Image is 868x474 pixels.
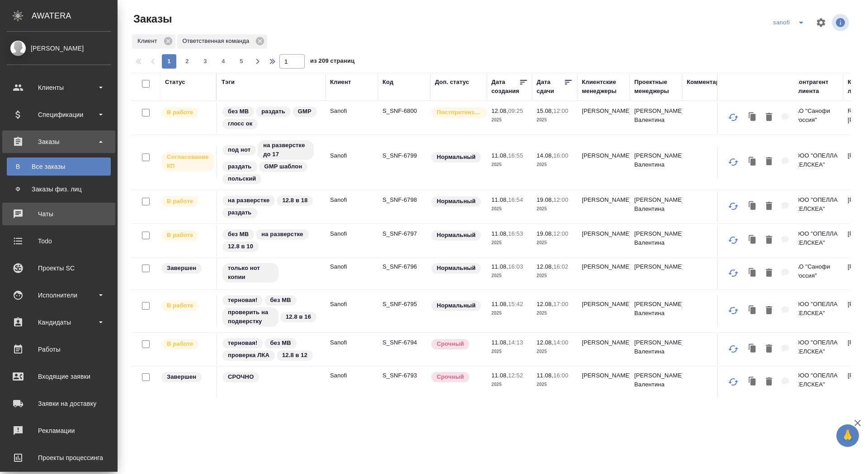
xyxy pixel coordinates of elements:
[282,351,307,360] p: 12.8 в 12
[795,107,839,125] p: АО "Санофи Россия"
[744,302,761,320] button: Клонировать
[761,264,777,283] button: Удалить
[263,141,308,159] p: на разверстке до 17
[761,153,777,171] button: Удалить
[7,288,111,302] div: Исполнители
[537,78,564,96] div: Дата сдачи
[630,191,682,223] td: [PERSON_NAME] Валентина
[795,195,839,214] p: ООО "ОПЕЛЛА ХЕЛСКЕА"
[630,102,682,134] td: [PERSON_NAME] Валентина
[508,107,523,114] p: 09:25
[577,295,630,327] td: [PERSON_NAME]
[437,108,482,117] p: Постпретензионный
[537,339,553,346] p: 12.08,
[2,203,115,225] a: Чаты
[840,426,855,445] span: 🙏
[228,242,253,251] p: 12.8 в 10
[537,372,553,379] p: 11.08,
[160,300,212,312] div: Выставляет ПМ после принятия заказа от КМа
[7,343,111,356] div: Работы
[234,54,249,69] button: 5
[382,262,426,271] p: S_SNF-6796
[553,230,568,237] p: 12:00
[228,339,257,348] p: терновая!
[430,229,482,242] div: Статус по умолчанию для стандартных заказов
[761,373,777,391] button: Удалить
[228,308,273,326] p: проверить на подверстку
[553,339,568,346] p: 14:00
[7,370,111,383] div: Входящие заявки
[222,294,321,328] div: терновая!, без МВ, проверить на подверстку, 12.8 в 16
[228,208,252,217] p: раздать
[2,446,115,469] a: Проекты процессинга
[491,263,508,270] p: 11.08,
[722,300,744,321] button: Обновить
[795,338,839,356] p: ООО "ОПЕЛЛА ХЕЛСКЕА"
[508,230,523,237] p: 16:53
[630,334,682,365] td: [PERSON_NAME] Валентина
[222,228,321,253] div: без МВ, на разверстке, 12.8 в 10
[7,43,111,53] div: [PERSON_NAME]
[7,397,111,410] div: Заявки на доставку
[491,196,508,203] p: 11.08,
[577,225,630,256] td: [PERSON_NAME]
[7,451,111,465] div: Проекты процессинга
[491,380,528,389] p: 2025
[228,119,252,128] p: глосс ок
[7,158,111,176] a: ВВсе заказы
[508,372,523,379] p: 12:52
[382,151,426,160] p: S_SNF-6799
[491,78,519,96] div: Дата создания
[491,160,528,169] p: 2025
[167,231,193,240] p: В работе
[795,371,839,389] p: ООО "ОПЕЛЛА ХЕЛСКЕА"
[437,197,476,206] p: Нормальный
[180,54,194,69] button: 2
[7,108,111,121] div: Спецификации
[430,107,482,119] div: Выставляется автоматически для первых 3 заказов после рекламации. Особое внимание
[228,196,269,205] p: на разверстке
[7,81,111,94] div: Клиенты
[553,152,568,159] p: 16:00
[508,152,523,159] p: 16:55
[167,301,193,310] p: В работе
[382,78,393,87] div: Код
[722,195,744,217] button: Обновить
[167,372,196,381] p: Завершен
[508,196,523,203] p: 16:54
[722,151,744,173] button: Обновить
[228,351,269,360] p: проверка ЛКА
[577,258,630,289] td: [PERSON_NAME]
[183,37,253,46] p: Ответственная команда
[491,152,508,159] p: 11.08,
[744,231,761,250] button: Клонировать
[537,230,553,237] p: 19.08,
[430,195,482,208] div: Статус по умолчанию для стандартных заказов
[330,107,373,116] p: Sanofi
[537,238,573,247] p: 2025
[744,197,761,216] button: Клонировать
[761,231,777,250] button: Удалить
[2,257,115,279] a: Проекты SC
[330,195,373,204] p: Sanofi
[795,300,839,318] p: ООО "ОПЕЛЛА ХЕЛСКЕА"
[160,338,212,350] div: Выставляет ПМ после принятия заказа от КМа
[167,339,193,349] p: В работе
[160,195,212,208] div: Выставляет ПМ после принятия заказа от КМа
[222,195,321,219] div: на разверстке, 12.8 в 18, раздать
[687,78,750,87] div: Комментарии для КМ
[228,145,250,154] p: под нот
[32,7,118,25] div: AWATERA
[508,301,523,307] p: 15:42
[2,419,115,442] a: Рекламации
[491,230,508,237] p: 11.08,
[744,264,761,283] button: Клонировать
[437,153,476,162] p: Нормальный
[832,14,851,31] span: Посмотреть информацию
[228,107,249,116] p: без МВ
[577,367,630,398] td: [PERSON_NAME]
[491,204,528,214] p: 2025
[180,57,194,66] span: 2
[744,373,761,391] button: Клонировать
[761,340,777,358] button: Удалить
